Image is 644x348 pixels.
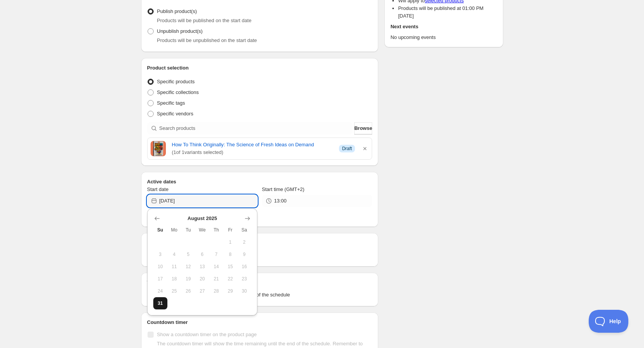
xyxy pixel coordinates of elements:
button: Monday August 4 2025 [167,248,181,261]
button: Thursday August 21 2025 [209,273,223,285]
span: Sa [240,227,248,233]
li: Products will be published at 01:00 PM [DATE] [398,5,497,20]
button: Saturday August 23 2025 [237,273,251,285]
span: 9 [240,251,248,257]
button: Thursday August 7 2025 [209,248,223,261]
th: Tuesday [181,224,195,236]
button: Thursday August 28 2025 [209,285,223,297]
h2: Repeating [147,239,373,247]
span: ( 1 of 1 variants selected) [172,149,333,156]
input: Search products [159,122,353,134]
span: Show a countdown timer on the product page [157,332,257,337]
span: Specific products [157,79,195,84]
span: Th [212,227,220,233]
button: Sunday August 17 2025 [153,273,167,285]
span: 28 [212,288,220,294]
span: 2 [240,239,248,245]
span: 14 [212,264,220,270]
button: Monday August 18 2025 [167,273,181,285]
span: 16 [240,264,248,270]
span: Start date [147,186,169,192]
span: 26 [184,288,192,294]
button: Sunday August 24 2025 [153,285,167,297]
span: 12 [184,264,192,270]
span: Products will be unpublished on the start date [157,37,257,43]
button: Show next month, September 2025 [242,213,253,224]
span: 5 [184,251,192,257]
span: 11 [170,264,178,270]
span: 4 [170,251,178,257]
span: 1 [226,239,234,245]
h2: Next events [390,23,497,31]
button: Sunday August 3 2025 [153,248,167,261]
button: Saturday August 9 2025 [237,248,251,261]
span: 25 [170,288,178,294]
button: Tuesday August 19 2025 [181,273,195,285]
span: 17 [156,276,164,282]
span: 13 [198,264,206,270]
button: Tuesday August 5 2025 [181,248,195,261]
span: 6 [198,251,206,257]
span: 29 [226,288,234,294]
h2: Countdown timer [147,319,373,326]
button: Browse [354,122,372,134]
span: 31 [156,300,164,306]
button: Thursday August 14 2025 [209,261,223,273]
span: Products will be published on the start date [157,18,252,23]
span: Fr [226,227,234,233]
button: Wednesday August 20 2025 [195,273,209,285]
button: Wednesday August 27 2025 [195,285,209,297]
h2: Active dates [147,178,373,186]
span: 18 [170,276,178,282]
span: 22 [226,276,234,282]
button: Show previous month, July 2025 [152,213,162,224]
button: Monday August 11 2025 [167,261,181,273]
button: Tuesday August 12 2025 [181,261,195,273]
button: Monday August 25 2025 [167,285,181,297]
th: Saturday [237,224,251,236]
a: How To Think Originally: The Science of Fresh Ideas on Demand [172,141,333,149]
img: Cover image of How To Think Originally: The Science of Fresh Ideas on Demand by Tyler Andrew Cole... [151,141,166,156]
th: Wednesday [195,224,209,236]
span: 20 [198,276,206,282]
span: Su [156,227,164,233]
button: Friday August 1 2025 [223,236,238,248]
span: 15 [226,264,234,270]
h2: Product selection [147,64,373,72]
button: Wednesday August 13 2025 [195,261,209,273]
th: Sunday [153,224,167,236]
button: Friday August 8 2025 [223,248,238,261]
button: Tuesday August 26 2025 [181,285,195,297]
span: 27 [198,288,206,294]
button: Friday August 15 2025 [223,261,238,273]
th: Thursday [209,224,223,236]
span: Unpublish product(s) [157,28,203,34]
button: Saturday August 2 2025 [237,236,251,248]
span: 8 [226,251,234,257]
button: Saturday August 30 2025 [237,285,251,297]
button: Friday August 29 2025 [223,285,238,297]
span: Tu [184,227,192,233]
span: 3 [156,251,164,257]
button: Saturday August 16 2025 [237,261,251,273]
th: Monday [167,224,181,236]
span: Draft [342,146,352,152]
span: Start time (GMT+2) [262,186,305,192]
button: Wednesday August 6 2025 [195,248,209,261]
span: 19 [184,276,192,282]
span: 24 [156,288,164,294]
span: 30 [240,288,248,294]
th: Friday [223,224,238,236]
button: Today Sunday August 31 2025 [153,297,167,309]
span: 23 [240,276,248,282]
button: Sunday August 10 2025 [153,261,167,273]
span: Browse [354,125,372,132]
span: 21 [212,276,220,282]
span: Specific vendors [157,111,193,117]
span: Specific collections [157,89,199,95]
span: 7 [212,251,220,257]
span: Publish product(s) [157,8,197,14]
span: Specific tags [157,100,185,106]
span: 10 [156,264,164,270]
span: We [198,227,206,233]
